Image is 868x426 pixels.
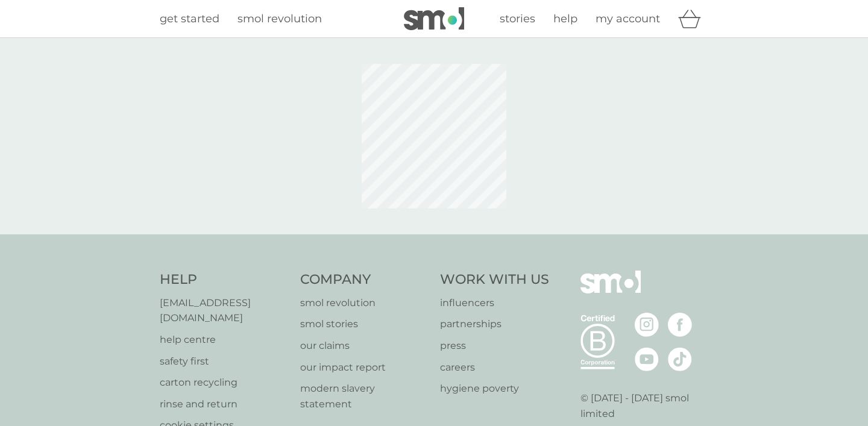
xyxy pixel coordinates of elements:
[440,360,549,375] a: careers
[404,7,464,30] img: smol
[580,271,641,312] img: smol
[500,10,535,28] a: stories
[160,295,288,326] a: [EMAIL_ADDRESS][DOMAIN_NAME]
[635,313,659,337] img: visit the smol Instagram page
[440,316,549,332] a: partnerships
[553,10,577,28] a: help
[300,271,429,289] h4: Company
[500,12,535,25] span: stories
[440,338,549,354] a: press
[596,12,660,25] span: my account
[237,12,322,25] span: smol revolution
[596,10,660,28] a: my account
[160,375,288,390] a: carton recycling
[300,295,429,311] a: smol revolution
[237,10,322,28] a: smol revolution
[300,338,429,354] a: our claims
[580,390,709,421] p: © [DATE] - [DATE] smol limited
[440,271,549,289] h4: Work With Us
[668,313,692,337] img: visit the smol Facebook page
[300,360,429,375] a: our impact report
[300,381,429,412] a: modern slavery statement
[635,347,659,371] img: visit the smol Youtube page
[160,10,219,28] a: get started
[553,12,577,25] span: help
[678,7,708,31] div: basket
[160,271,288,289] h4: Help
[440,295,549,311] a: influencers
[300,316,429,332] a: smol stories
[160,396,288,412] a: rinse and return
[160,12,219,25] span: get started
[668,347,692,371] img: visit the smol Tiktok page
[440,381,549,396] a: hygiene poverty
[160,332,288,348] a: help centre
[160,354,288,369] a: safety first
